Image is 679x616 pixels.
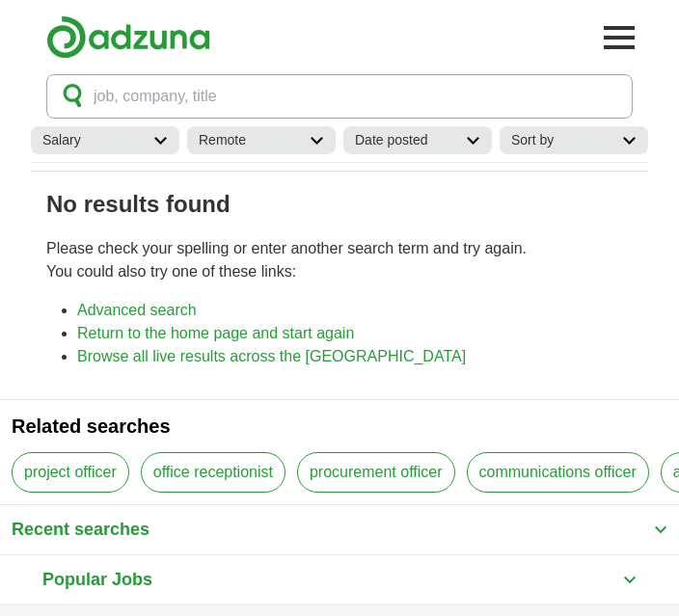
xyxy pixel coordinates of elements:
[12,452,129,493] a: project officer
[77,325,354,341] a: Return to the home page and start again
[42,567,152,593] span: Popular Jobs
[297,452,455,493] a: procurement officer
[46,15,210,59] img: Adzuna logo
[12,517,149,543] span: Recent searches
[511,130,614,150] h2: Sort by
[46,74,633,119] button: job, company, title
[355,130,458,150] h2: Date posted
[77,348,466,364] a: Browse all live results across the [GEOGRAPHIC_DATA]
[500,126,648,154] a: Sort by
[31,126,179,154] a: Salary
[623,576,637,584] img: toggle icon
[187,126,336,154] a: Remote
[46,237,633,283] p: Please check your spelling or enter another search term and try again. You could also try one of ...
[141,452,285,493] a: office receptionist
[598,16,640,59] button: Toggle main navigation menu
[46,187,633,222] h1: No results found
[199,130,302,150] h2: Remote
[77,302,197,318] a: Advanced search
[467,452,649,493] a: communications officer
[654,525,667,534] img: toggle icon
[42,130,146,150] h2: Salary
[94,85,217,108] span: job, company, title
[343,126,492,154] a: Date posted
